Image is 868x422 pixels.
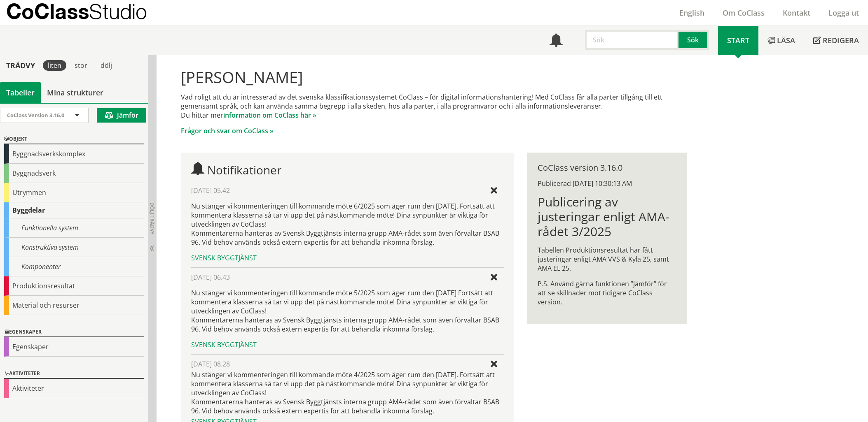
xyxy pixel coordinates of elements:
a: Redigera [804,26,868,55]
button: Jämför [97,108,146,123]
span: [DATE] 05.42 [191,186,230,195]
span: Redigera [823,35,859,45]
div: Aktiviteter [4,379,144,398]
a: Om CoClass [714,8,774,18]
div: Konstruktiva system [4,238,144,257]
p: Vad roligt att du är intresserad av det svenska klassifikationssystemet CoClass – för digital inf... [181,93,687,120]
div: Nu stänger vi kommenteringen till kommande möte 4/2025 som äger rum den [DATE]. Fortsätt att komm... [191,370,504,415]
div: Material och resurser [4,296,144,315]
div: Svensk Byggtjänst [191,340,504,349]
div: Egenskaper [4,337,144,357]
div: stor [70,60,92,71]
a: information om CoClass här » [223,111,316,120]
div: Publicerad [DATE] 10:30:13 AM [538,179,676,188]
p: P.S. Använd gärna funktionen ”Jämför” för att se skillnader mot tidigare CoClass version. [538,279,676,306]
span: [DATE] 06.43 [191,273,230,282]
span: Dölj trädvy [149,202,156,234]
h1: Publicering av justeringar enligt AMA-rådet 3/2025 [538,195,676,239]
a: Logga ut [819,8,868,18]
div: liten [43,60,66,71]
span: CoClass Version 3.16.0 [7,111,64,119]
p: Tabellen Produktionsresultat har fått justeringar enligt AMA VVS & Kyla 25, samt AMA EL 25. [538,246,676,273]
button: Sök [678,30,709,50]
p: CoClass [6,7,147,16]
div: Funktionella system [4,218,144,238]
div: Egenskaper [4,327,144,337]
div: CoClass version 3.16.0 [538,163,676,172]
input: Sök [585,30,678,50]
a: Mina strukturer [41,82,110,103]
div: Byggdelar [4,202,144,218]
span: Notifikationer [550,35,563,48]
div: Utrymmen [4,183,144,202]
p: Nu stänger vi kommenteringen till kommande möte 5/2025 som äger rum den [DATE] Fortsätt att komme... [191,288,504,334]
span: [DATE] 08.28 [191,359,230,369]
div: Produktionsresultat [4,276,144,296]
a: Läsa [758,26,804,55]
h1: [PERSON_NAME] [181,68,687,86]
span: Läsa [777,35,795,45]
div: Byggnadsverk [4,164,144,183]
div: Objekt [4,134,144,144]
p: Nu stänger vi kommenteringen till kommande möte 6/2025 som äger rum den [DATE]. Fortsätt att komm... [191,202,504,247]
div: Komponenter [4,257,144,276]
div: Byggnadsverkskomplex [4,144,144,164]
a: Frågor och svar om CoClass » [181,126,274,135]
div: Trädvy [2,61,40,70]
div: dölj [96,60,117,71]
a: English [670,8,714,18]
a: Kontakt [774,8,819,18]
span: Start [727,35,749,45]
div: Aktiviteter [4,369,144,379]
div: Svensk Byggtjänst [191,253,504,262]
a: Start [718,26,758,55]
span: Notifikationer [207,162,281,178]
